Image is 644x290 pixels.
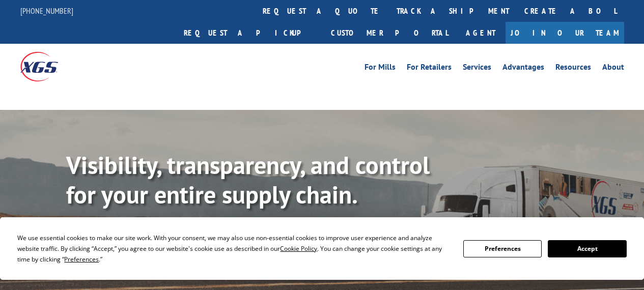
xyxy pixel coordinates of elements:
a: About [602,63,624,74]
div: We use essential cookies to make our site work. With your consent, we may also use non-essential ... [17,233,451,265]
span: Preferences [64,255,99,264]
a: Join Our Team [506,22,624,44]
b: Visibility, transparency, and control for your entire supply chain. [66,149,430,210]
button: Preferences [463,240,542,257]
a: Advantages [502,63,544,74]
a: Customer Portal [323,22,456,44]
a: Request a pickup [176,22,323,44]
a: For Retailers [407,63,452,74]
a: Resources [555,63,591,74]
a: [PHONE_NUMBER] [20,6,73,16]
button: Accept [548,240,626,257]
a: Services [463,63,491,74]
a: Agent [456,22,506,44]
a: For Mills [365,63,396,74]
span: Cookie Policy [280,244,317,253]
